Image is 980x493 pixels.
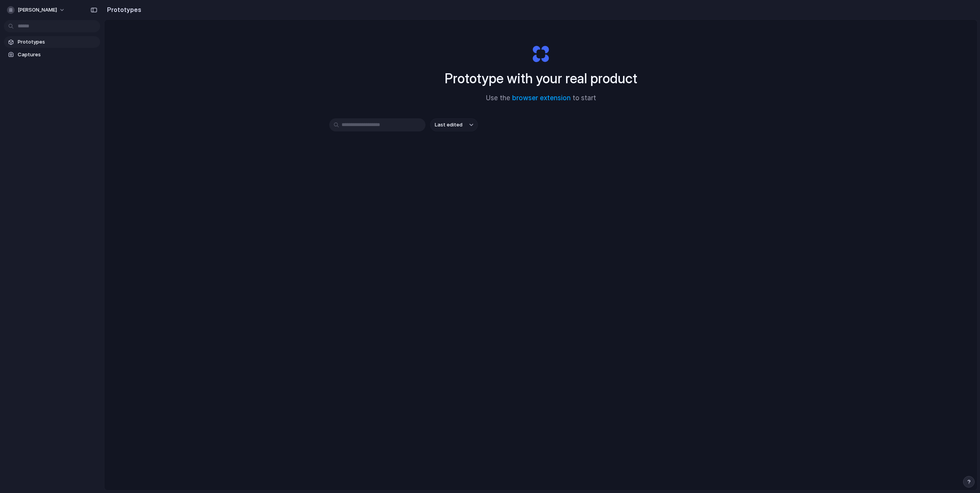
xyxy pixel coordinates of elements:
h1: Prototype with your real product [445,68,637,89]
button: [PERSON_NAME] [4,4,69,16]
span: Captures [18,51,97,59]
h2: Prototypes [104,5,141,14]
a: Captures [4,49,100,61]
span: Prototypes [18,38,97,46]
a: browser extension [512,94,571,102]
span: Last edited [435,121,462,129]
span: [PERSON_NAME] [18,6,57,14]
button: Last edited [430,118,478,131]
span: Use the to start [486,93,596,103]
a: Prototypes [4,36,100,48]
